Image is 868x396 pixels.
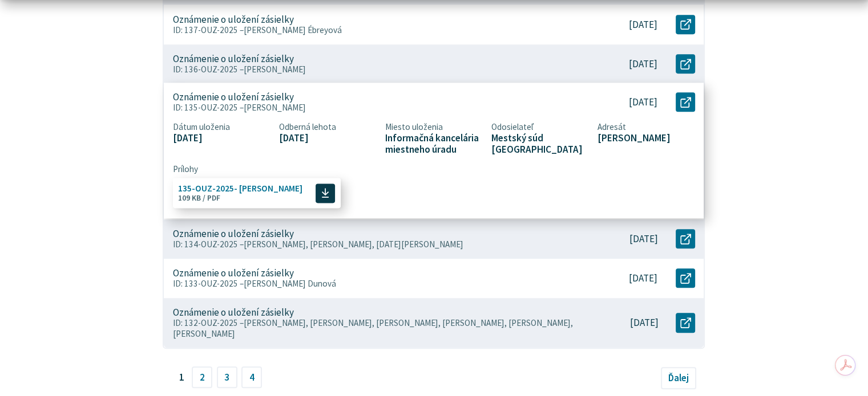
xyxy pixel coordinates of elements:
p: ID: 134-OUZ-2025 – [173,239,576,250]
span: Prílohy [173,164,696,174]
span: 135-OUZ-2025- [PERSON_NAME] [178,184,302,193]
span: Odosielateľ [491,122,589,132]
span: Mestský súd [GEOGRAPHIC_DATA] [491,132,589,156]
p: Oznámenie o uložení zásielky [173,91,294,103]
span: Miesto uloženia [385,122,483,132]
p: Oznámenie o uložení zásielky [173,14,294,26]
p: [DATE] [629,58,657,70]
span: 1 [172,366,192,388]
p: ID: 137-OUZ-2025 – [173,25,576,35]
p: [DATE] [629,272,657,284]
p: ID: 133-OUZ-2025 – [173,279,576,289]
p: Oznámenie o uložení zásielky [173,307,294,319]
span: Informačná kancelária miestneho úradu [385,132,483,156]
span: [PERSON_NAME] [244,64,306,75]
span: [PERSON_NAME] [597,132,695,144]
p: ID: 132-OUZ-2025 – [173,318,578,338]
a: Ďalej [661,367,697,389]
span: Ďalej [668,371,689,384]
span: [DATE] [173,132,271,144]
span: Dátum uloženia [173,122,271,132]
a: 4 [241,366,262,388]
span: [PERSON_NAME] [244,102,306,113]
p: ID: 135-OUZ-2025 – [173,103,576,113]
span: [PERSON_NAME] Ébreyová [244,25,342,35]
p: [DATE] [629,96,657,108]
p: ID: 136-OUZ-2025 – [173,64,576,75]
p: Oznámenie o uložení zásielky [173,53,294,65]
p: Oznámenie o uložení zásielky [173,228,294,240]
span: Adresát [597,122,695,132]
span: [DATE] [279,132,377,144]
a: 2 [192,366,212,388]
span: [PERSON_NAME], [PERSON_NAME], [DATE][PERSON_NAME] [244,239,463,250]
p: [DATE] [629,19,657,31]
span: [PERSON_NAME], [PERSON_NAME], [PERSON_NAME], [PERSON_NAME], [PERSON_NAME], [PERSON_NAME] [173,317,573,338]
a: 3 [217,366,237,388]
p: [DATE] [630,317,659,329]
p: Oznámenie o uložení zásielky [173,267,294,279]
p: [DATE] [629,233,657,245]
span: 109 KB / PDF [178,193,220,203]
span: Odberná lehota [279,122,377,132]
a: 135-OUZ-2025- [PERSON_NAME] 109 KB / PDF [173,178,341,208]
span: [PERSON_NAME] Dunová [244,278,336,289]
